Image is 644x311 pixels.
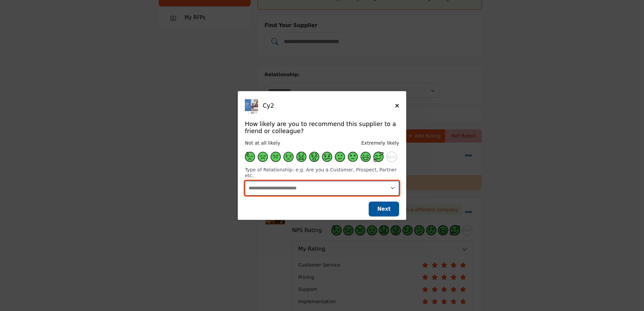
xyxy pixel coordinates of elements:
span: Next [377,206,391,212]
button: Next [369,202,399,217]
select: Change Supplier Relationship [245,181,399,195]
h6: Type of Relationship: e.g. Are you a Customer, Prospect, Partner etc. [245,167,399,179]
button: Close [395,102,399,109]
span: Not at all likely [245,140,280,146]
span: N/A [388,154,396,160]
button: N/A [386,151,397,162]
h5: Cy2 [263,102,395,109]
h5: How likely are you to recommend this supplier to a friend or colleague? [245,121,399,135]
span: Extremely likely [361,140,399,146]
img: Cy2 Logo [245,98,260,113]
